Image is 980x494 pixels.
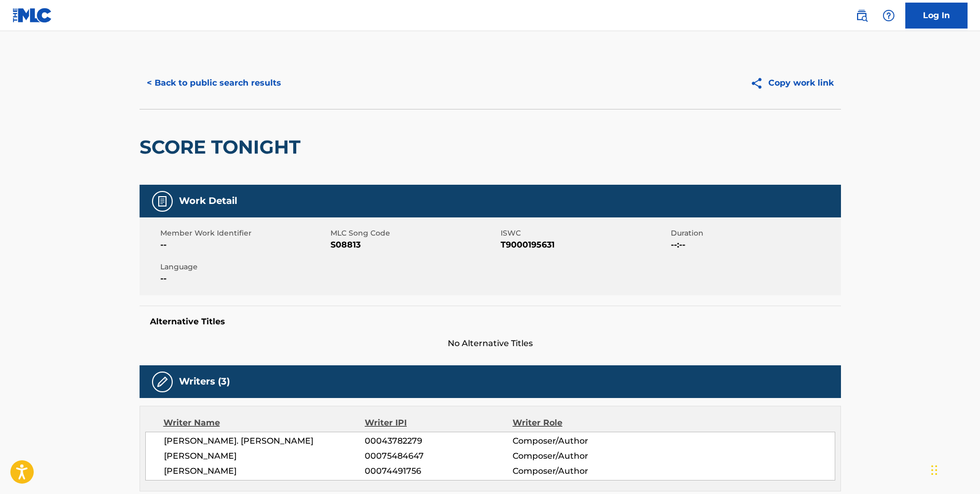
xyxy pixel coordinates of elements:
span: Composer/Author [513,435,647,447]
span: 00074491756 [365,465,512,477]
h2: SCORE TONIGHT [140,135,306,159]
a: Public Search [851,5,872,26]
span: -- [160,272,328,285]
div: Writer IPI [365,417,513,429]
span: -- [160,239,328,251]
h5: Writers (3) [179,376,230,388]
img: search [855,9,868,22]
button: Copy work link [743,70,841,96]
span: Language [160,262,328,272]
h5: Alternative Titles [150,317,831,327]
span: Composer/Author [513,450,647,462]
span: [PERSON_NAME]. [PERSON_NAME] [164,435,365,447]
img: MLC Logo [12,8,52,23]
h5: Work Detail [179,195,237,207]
span: [PERSON_NAME] [164,450,365,462]
div: Writer Name [163,417,365,429]
button: < Back to public search results [140,70,288,96]
span: ISWC [501,228,668,239]
span: 00075484647 [365,450,512,462]
img: Work Detail [156,195,169,208]
span: T9000195631 [501,239,668,251]
span: Member Work Identifier [160,228,328,239]
span: Composer/Author [513,465,647,477]
div: Drag [931,455,937,486]
img: Writers [156,376,169,388]
span: S08813 [330,239,498,251]
div: Help [878,5,899,26]
span: 00043782279 [365,435,512,447]
img: help [882,9,895,22]
iframe: Chat Widget [928,444,980,494]
span: MLC Song Code [330,228,498,239]
span: Duration [671,228,838,239]
span: --:-- [671,239,838,251]
span: No Alternative Titles [140,337,841,350]
span: [PERSON_NAME] [164,465,365,477]
a: Log In [905,3,968,29]
div: Writer Role [513,417,647,429]
img: Copy work link [750,77,768,90]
